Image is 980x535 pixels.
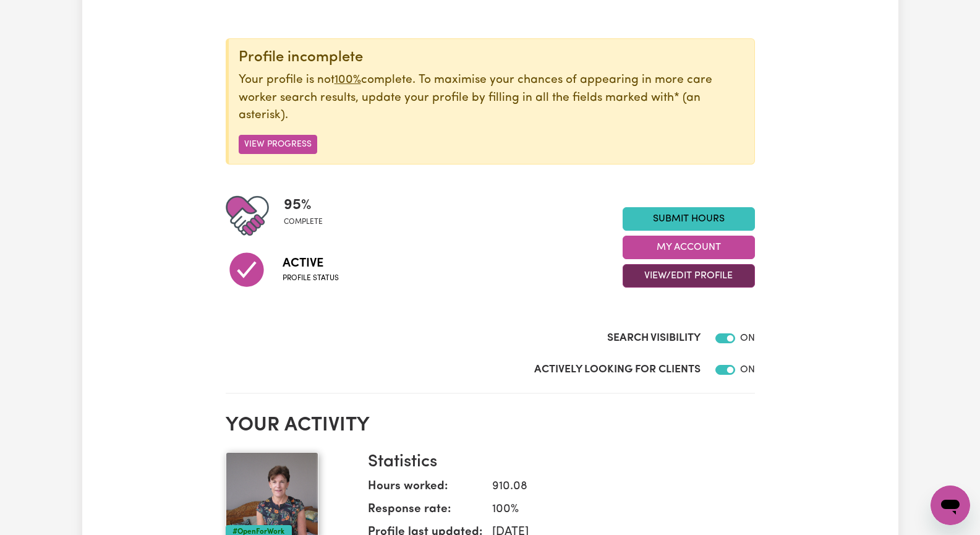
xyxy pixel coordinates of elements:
[239,135,317,154] button: View Progress
[482,478,745,496] dd: 910.08
[623,207,755,231] a: Submit Hours
[623,264,755,288] button: View/Edit Profile
[368,501,482,524] dt: Response rate:
[482,501,745,519] dd: 100 %
[239,72,744,125] p: Your profile is not complete. To maximise your chances of appearing in more care worker search re...
[623,236,755,259] button: My Account
[283,254,339,273] span: Active
[284,194,323,216] span: 95 %
[283,273,339,284] span: Profile status
[534,362,701,378] label: Actively Looking for Clients
[284,216,323,228] span: complete
[368,478,482,501] dt: Hours worked:
[607,330,701,346] label: Search Visibility
[226,414,755,437] h2: Your activity
[740,333,755,343] span: ON
[931,486,970,525] iframe: Button to launch messaging window
[334,74,361,86] u: 100%
[284,194,333,238] div: Profile completeness: 95%
[368,452,745,473] h3: Statistics
[239,49,744,67] div: Profile incomplete
[740,365,755,375] span: ON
